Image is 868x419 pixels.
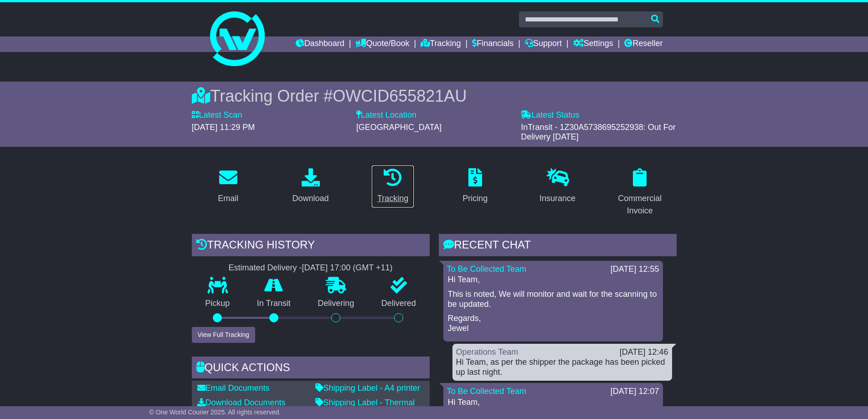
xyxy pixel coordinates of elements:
[333,87,467,105] span: OWCID655821AU
[296,36,344,52] a: Dashboard
[439,234,677,259] div: RECENT CHAT
[286,165,334,208] a: Download
[243,299,304,309] p: In Transit
[355,36,409,52] a: Quote/Book
[315,383,420,393] a: Shipping Label - A4 printer
[304,299,368,309] p: Delivering
[192,110,242,120] label: Latest Scan
[534,165,581,208] a: Insurance
[192,299,244,309] p: Pickup
[525,36,562,52] a: Support
[448,275,658,285] p: Hi Team,
[462,192,488,205] div: Pricing
[447,264,527,274] a: To Be Collected Team
[192,123,255,132] span: [DATE] 11:29 PM
[292,192,329,205] div: Download
[611,387,659,397] div: [DATE] 12:07
[192,327,255,343] button: View Full Tracking
[620,347,668,357] div: [DATE] 12:46
[356,110,416,120] label: Latest Location
[521,123,676,142] span: InTransit - 1Z30A5738695252938: Out For Delivery [DATE]
[624,36,663,52] a: Reseller
[447,387,527,396] a: To Be Collected Team
[377,192,408,205] div: Tracking
[192,263,430,273] div: Estimated Delivery -
[368,299,430,309] p: Delivered
[421,36,461,52] a: Tracking
[197,383,270,393] a: Email Documents
[448,314,658,333] p: Regards, Jewel
[302,263,393,273] div: [DATE] 17:00 (GMT +11)
[573,36,613,52] a: Settings
[609,192,671,217] div: Commercial Invoice
[521,110,579,120] label: Latest Status
[192,86,677,106] div: Tracking Order #
[603,165,677,220] a: Commercial Invoice
[192,357,430,381] div: Quick Actions
[356,123,442,132] span: [GEOGRAPHIC_DATA]
[448,290,658,309] p: This is noted, We will monitor and wait for the scanning to be updated.
[457,165,493,208] a: Pricing
[197,398,286,407] a: Download Documents
[448,398,658,408] p: Hi Team,
[149,409,281,416] span: © One World Courier 2025. All rights reserved.
[192,234,430,259] div: Tracking history
[315,398,415,417] a: Shipping Label - Thermal printer
[456,357,668,377] div: Hi Team, as per the shipper the package has been picked up last night.
[611,264,659,274] div: [DATE] 12:55
[456,347,519,357] a: Operations Team
[371,165,414,208] a: Tracking
[212,165,244,208] a: Email
[539,192,575,205] div: Insurance
[218,192,238,205] div: Email
[472,36,514,52] a: Financials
